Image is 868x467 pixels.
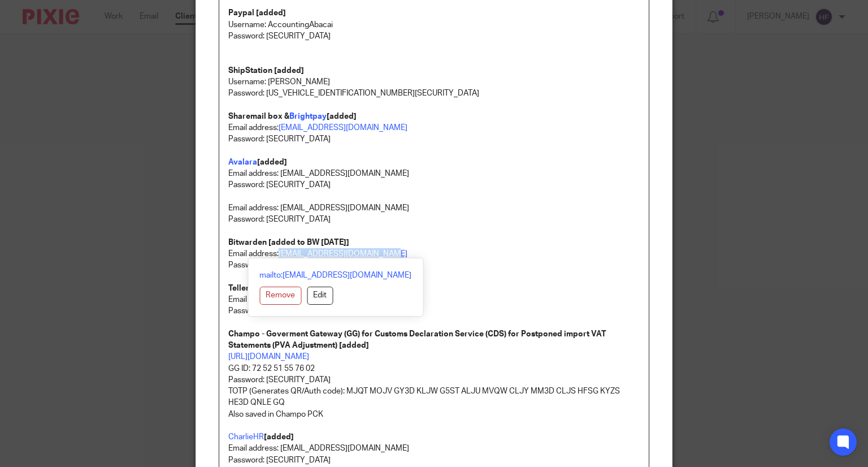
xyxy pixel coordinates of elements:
strong: Paypal [added] [228,9,286,17]
p: Also saved in Champo PCK [228,409,640,420]
p: Password: [SECURITY_DATA] [228,214,640,225]
p: Password: [SECURITY_DATA] [228,305,640,317]
strong: Champo - Goverment Gateway (GG) for Customs Declaration Service (CDS) for Postponed import VAT St... [228,330,608,349]
p: Password: [SECURITY_DATA] [228,455,640,466]
a: CharlieHR [228,433,264,441]
p: Password: [SECURITY_DATA] [228,179,640,191]
strong: Sharemail box & [228,113,289,120]
p: Username: [PERSON_NAME] [228,76,640,88]
p: Email address: [228,122,640,133]
p: Password: [SECURITY_DATA] [228,133,640,145]
p: Password: [SECURITY_DATA] [228,260,640,271]
p: Email address: [EMAIL_ADDRESS][DOMAIN_NAME] [228,202,640,214]
p: Email address: [228,248,640,260]
p: Email address: [EMAIL_ADDRESS][DOMAIN_NAME] [228,443,640,454]
button: Edit [307,287,333,305]
strong: [added] [257,158,287,166]
a: [EMAIL_ADDRESS][DOMAIN_NAME] [279,124,407,132]
p: GG ID: 72 52 51 55 76 02 [228,363,640,374]
a: [EMAIL_ADDRESS][DOMAIN_NAME] [279,250,407,258]
p: Password: [SECURITY_DATA] [228,31,640,42]
p: Username: AccountingAbacai [228,19,640,31]
a: Brightpay [289,113,327,120]
strong: ShipStation [added] [228,67,304,75]
strong: Telleroo [added] [228,284,291,292]
button: Remove [259,287,301,305]
a: [URL][DOMAIN_NAME] [228,353,309,361]
p: Email address: [EMAIL_ADDRESS][DOMAIN_NAME] [228,168,640,179]
strong: [added] [264,433,294,441]
p: Email address: [EMAIL_ADDRESS][DOMAIN_NAME] [228,294,640,305]
p: Password: [SECURITY_DATA] [228,374,640,386]
a: Avalara [228,158,257,166]
p: TOTP (Generates QR/Auth code): MJQT MOJV GY3D KLJW G5ST ALJU MVQW CLJY MM3D CLJS HFSG KYZS HE3D Q... [228,386,640,409]
a: mailto:[EMAIL_ADDRESS][DOMAIN_NAME] [259,270,411,281]
strong: [added] [327,113,357,120]
strong: Bitwarden [added to BW [DATE]] [228,239,349,247]
p: Password: [US_VEHICLE_IDENTIFICATION_NUMBER][SECURITY_DATA] [228,88,640,99]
